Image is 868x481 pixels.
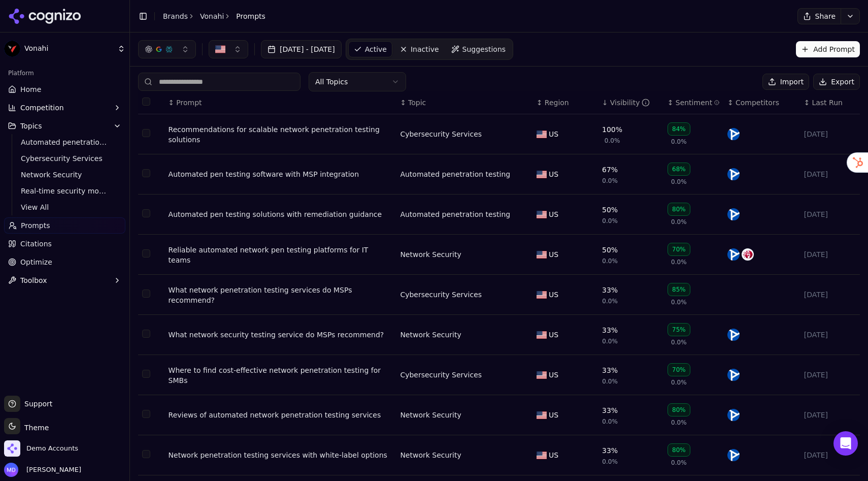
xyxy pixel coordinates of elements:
button: Competition [4,100,125,116]
img: US flag [537,291,547,299]
a: What network penetration testing services do MSPs recommend? [169,285,392,305]
span: 0.0% [671,138,687,146]
button: Topics [4,118,125,134]
div: Visibility [610,98,650,108]
span: 0.0% [602,297,618,305]
span: Automated penetration testing [21,137,109,147]
span: 0.0% [671,419,687,427]
div: 50% [602,245,618,255]
img: US flag [537,251,547,259]
img: Vonahi [4,41,20,57]
div: ↕Region [537,98,594,108]
div: [DATE] [804,169,856,179]
img: pentera [727,369,740,381]
a: Reliable automated network pen testing platforms for IT teams [169,245,392,265]
a: Active [348,41,392,57]
span: Optimize [20,257,52,267]
img: US flag [537,171,547,178]
img: Demo Accounts [4,440,20,457]
a: Network Security [400,450,461,460]
div: 70% [667,243,690,256]
div: Platform [4,65,125,81]
div: Where to find cost-effective network penetration testing for SMBs [169,365,392,386]
span: US [549,290,558,300]
a: Cybersecurity Services [400,370,482,380]
a: Optimize [4,254,125,270]
th: Last Run [800,91,860,114]
img: pentera [727,168,740,180]
span: Suggestions [462,44,506,54]
span: 0.0% [602,377,618,386]
th: brandMentionRate [598,91,663,114]
button: Open organization switcher [4,440,78,457]
div: ↕Last Run [804,98,856,108]
span: Home [20,84,41,94]
div: [DATE] [804,209,856,219]
a: Network Security [400,249,461,260]
img: US flag [537,211,547,218]
img: pentera [727,128,740,140]
a: Automated penetration testing [400,209,510,219]
img: US [215,44,225,54]
a: Cybersecurity Services [400,129,482,139]
button: Add Prompt [796,41,860,57]
button: [DATE] - [DATE] [261,40,342,58]
a: Cybersecurity Services [17,151,113,166]
a: Real-time security monitoring [17,184,113,198]
span: Real-time security monitoring [21,186,109,196]
span: View All [21,202,109,212]
span: US [549,330,558,340]
a: Reviews of automated network penetration testing services [169,410,392,420]
a: What network security testing service do MSPs recommend? [169,330,392,340]
a: Brands [163,12,188,20]
span: 0.0% [671,218,687,226]
div: 80% [667,443,690,457]
a: Automated penetration testing [17,135,113,149]
th: Region [532,91,598,114]
th: sentiment [663,91,723,114]
a: Vonahi [200,11,224,21]
div: Automated penetration testing [400,169,510,179]
img: US flag [537,331,547,339]
span: Prompt [176,98,202,108]
span: 0.0% [671,378,687,387]
img: US flag [537,411,547,419]
div: Recommendations for scalable network penetration testing solutions [169,124,392,145]
span: Last Run [812,98,842,108]
a: Cybersecurity Services [400,290,482,300]
span: US [549,249,558,260]
div: ↕Sentiment [667,98,719,108]
div: [DATE] [804,410,856,420]
button: Select row 5 [142,290,150,298]
div: ↕Prompt [169,98,392,108]
span: 0.0% [605,137,620,145]
span: 0.0% [671,298,687,306]
img: Melissa Dowd [4,463,18,477]
div: 33% [602,365,618,375]
img: pentera [727,449,740,461]
div: 33% [602,285,618,295]
button: Select row 81 [142,249,150,258]
a: Automated pen testing solutions with remediation guidance [169,209,392,219]
button: Toolbox [4,272,125,288]
a: Network penetration testing services with white-label options [169,450,392,460]
div: [DATE] [804,330,856,340]
button: Select row 35 [142,370,150,378]
div: ↕Competitors [727,98,795,108]
div: Network Security [400,330,461,340]
nav: breadcrumb [163,11,265,21]
span: Support [20,399,52,409]
span: 0.0% [671,178,687,186]
a: Citations [4,236,125,252]
button: Select all rows [142,98,150,106]
div: [DATE] [804,129,856,139]
span: [PERSON_NAME] [22,465,81,474]
img: pentera [727,409,740,421]
th: Topic [396,91,532,114]
div: 33% [602,325,618,335]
